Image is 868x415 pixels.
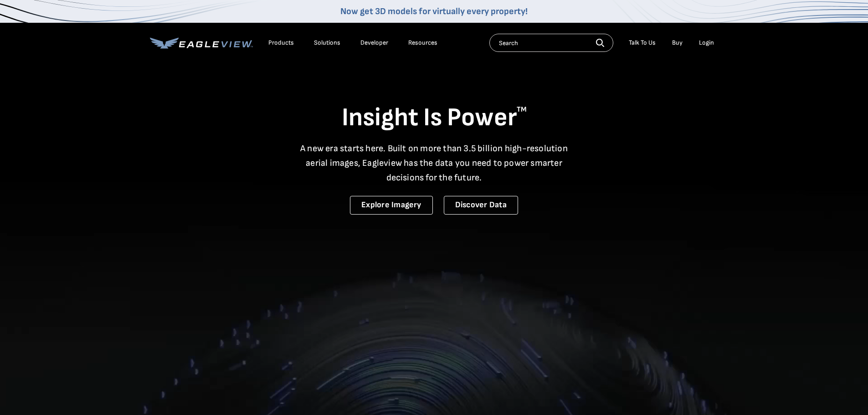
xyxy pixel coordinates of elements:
a: Now get 3D models for virtually every property! [340,6,528,17]
a: Explore Imagery [350,196,433,215]
div: Login [699,39,714,47]
div: Products [268,39,294,47]
p: A new era starts here. Built on more than 3.5 billion high-resolution aerial images, Eagleview ha... [295,141,574,185]
a: Developer [360,39,388,47]
a: Buy [672,39,683,47]
h1: Insight Is Power [150,102,719,134]
div: Talk To Us [629,39,656,47]
div: Solutions [314,39,340,47]
a: Discover Data [444,196,518,215]
div: Resources [408,39,437,47]
sup: TM [517,105,527,114]
input: Search [489,34,613,52]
